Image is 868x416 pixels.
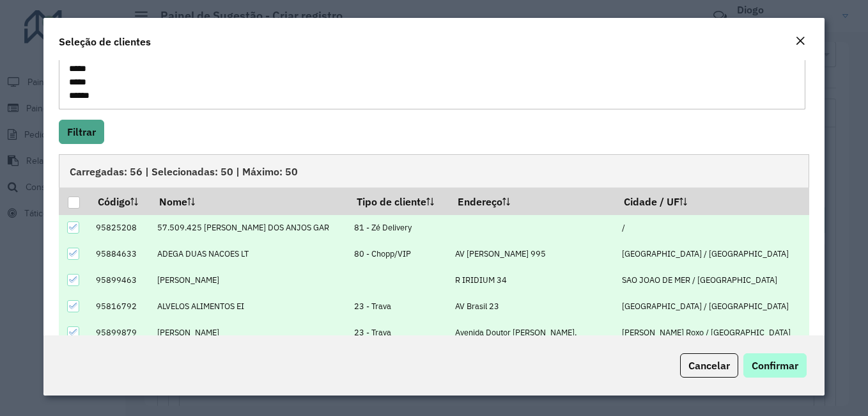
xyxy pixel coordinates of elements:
[791,33,809,50] button: Close
[615,215,809,241] td: /
[449,267,616,293] td: R IRIDIUM 34
[449,319,616,346] td: Avenida Doutor [PERSON_NAME],
[348,188,449,214] th: Tipo de cliente
[150,319,347,346] td: [PERSON_NAME]
[615,188,809,214] th: Cidade / UF
[752,359,798,372] span: Confirmar
[449,188,616,214] th: Endereço
[348,293,449,319] td: 23 - Trava
[89,319,150,346] td: 95899879
[615,293,809,319] td: [GEOGRAPHIC_DATA] / [GEOGRAPHIC_DATA]
[150,241,347,267] td: ADEGA DUAS NACOES LT
[59,34,151,49] h4: Seleção de clientes
[59,120,104,144] button: Filtrar
[615,319,809,346] td: [PERSON_NAME] Roxo / [GEOGRAPHIC_DATA]
[680,353,738,378] button: Cancelar
[615,241,809,267] td: [GEOGRAPHIC_DATA] / [GEOGRAPHIC_DATA]
[150,293,347,319] td: ALVELOS ALIMENTOS EI
[688,359,730,372] span: Cancelar
[89,215,150,241] td: 95825208
[150,215,347,241] td: 57.509.425 [PERSON_NAME] DOS ANJOS GAR
[449,241,616,267] td: AV [PERSON_NAME] 995
[59,154,809,188] div: Carregadas: 56 | Selecionadas: 50 | Máximo: 50
[150,188,347,214] th: Nome
[348,215,449,241] td: 81 - Zé Delivery
[89,267,150,293] td: 95899463
[348,319,449,346] td: 23 - Trava
[743,353,807,378] button: Confirmar
[795,36,805,46] em: Fechar
[150,267,347,293] td: [PERSON_NAME]
[449,293,616,319] td: AV Brasil 23
[615,267,809,293] td: SAO JOAO DE MER / [GEOGRAPHIC_DATA]
[348,241,449,267] td: 80 - Chopp/VIP
[89,241,150,267] td: 95884633
[89,293,150,319] td: 95816792
[89,188,150,214] th: Código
